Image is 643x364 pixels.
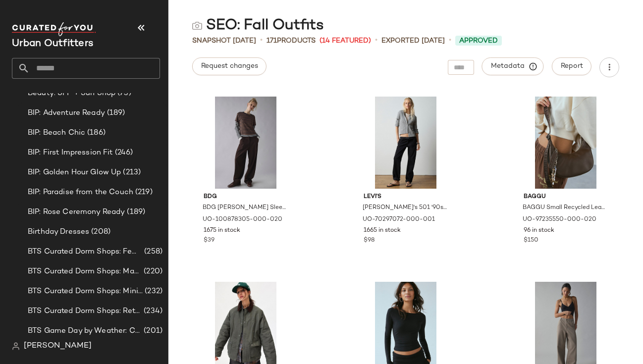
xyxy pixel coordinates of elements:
[12,39,93,49] span: Current Company Name
[201,62,258,70] span: Request changes
[364,236,375,245] span: $98
[363,204,447,212] span: [PERSON_NAME]'s 501 '90s [PERSON_NAME] in Rinsed Blacktop/Black, Women's at Urban Outfitters
[523,215,596,224] span: UO-97235550-000-020
[28,88,115,99] span: Beauty: SPF + Sun Shop
[203,204,287,212] span: BDG [PERSON_NAME] Sleeve Layered Twofer Tee in Brown, Women's at Urban Outfitters
[356,97,456,189] img: 70297072_001_b
[28,266,142,277] span: BTS Curated Dorm Shops: Maximalist
[459,36,498,46] span: Approved
[28,187,133,198] span: BIP: Paradise from the Couch
[204,226,240,235] span: 1675 in stock
[524,193,608,202] span: BAGGU
[24,340,92,352] span: [PERSON_NAME]
[524,226,554,235] span: 96 in stock
[12,22,96,36] img: cfy_white_logo.C9jOOHJF.svg
[143,286,162,297] span: (232)
[516,97,616,189] img: 97235550_020_b
[28,207,125,218] span: BIP: Rose Ceremony Ready
[449,35,451,47] span: •
[524,236,538,245] span: $150
[203,215,282,224] span: UO-100878305-000-020
[105,107,125,119] span: (189)
[482,57,544,75] button: Metadata
[142,266,162,277] span: (220)
[28,107,105,119] span: BIP: Adventure Ready
[192,16,324,36] div: SEO: Fall Outfits
[204,193,288,202] span: BDG
[490,62,536,71] span: Metadata
[28,127,85,139] span: BIP: Beach Chic
[196,97,296,189] img: 100878305_020_b
[113,147,133,158] span: (246)
[267,37,277,45] span: 171
[375,35,377,47] span: •
[142,246,162,258] span: (258)
[133,187,153,198] span: (219)
[267,36,316,46] div: Products
[125,207,145,218] span: (189)
[28,226,89,238] span: Birthday Dresses
[204,236,214,245] span: $39
[28,167,121,178] span: BIP: Golden Hour Glow Up
[192,36,256,46] span: Snapshot [DATE]
[28,246,142,258] span: BTS Curated Dorm Shops: Feminine
[28,286,143,297] span: BTS Curated Dorm Shops: Minimalist
[364,193,448,202] span: Levi's
[115,88,131,99] span: (73)
[363,215,435,224] span: UO-70297072-000-001
[28,147,113,158] span: BIP: First Impression Fit
[12,342,20,350] img: svg%3e
[192,21,202,31] img: svg%3e
[142,325,162,337] span: (201)
[260,35,263,47] span: •
[320,36,371,46] span: (14 Featured)
[381,36,445,46] p: Exported [DATE]
[192,57,267,75] button: Request changes
[523,204,607,212] span: BAGGU Small Recycled Leather Crescent Bag in Brown, Women's at Urban Outfitters
[28,306,142,317] span: BTS Curated Dorm Shops: Retro+ Boho
[142,306,162,317] span: (234)
[364,226,401,235] span: 1665 in stock
[560,62,583,70] span: Report
[89,226,110,238] span: (208)
[552,57,591,75] button: Report
[121,167,141,178] span: (213)
[85,127,106,139] span: (186)
[28,325,142,337] span: BTS Game Day by Weather: Chilly Kickoff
